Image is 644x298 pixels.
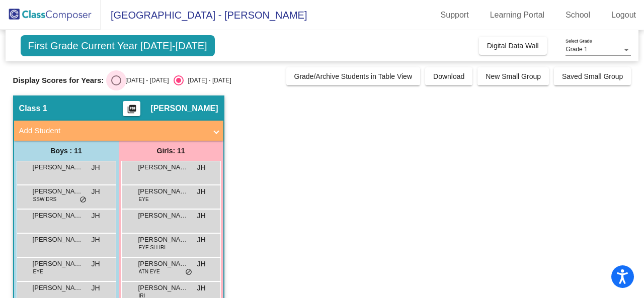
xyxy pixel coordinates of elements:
[33,186,83,196] span: [PERSON_NAME] [PERSON_NAME]
[33,283,83,293] span: [PERSON_NAME]
[184,76,231,85] div: [DATE] - [DATE]
[487,42,539,50] span: Digital Data Wall
[433,72,464,80] span: Download
[91,235,100,245] span: JH
[294,72,413,80] span: Grade/Archive Students in Table View
[33,235,83,245] span: [PERSON_NAME]
[126,104,138,118] mat-icon: picture_as_pdf
[91,186,100,197] span: JH
[197,211,205,221] span: JH
[14,141,119,161] div: Boys : 11
[197,162,205,173] span: JH
[33,195,57,203] span: SSW DRS
[91,162,100,173] span: JH
[33,162,83,172] span: [PERSON_NAME]
[33,259,83,269] span: [PERSON_NAME]
[138,162,189,172] span: [PERSON_NAME] [PERSON_NAME]
[138,259,189,269] span: [PERSON_NAME]
[121,76,169,85] div: [DATE] - [DATE]
[138,211,189,221] span: [PERSON_NAME]
[482,7,553,23] a: Learning Portal
[566,46,587,53] span: Grade 1
[139,244,166,251] span: EYE SLI IRI
[21,35,215,56] span: First Grade Current Year [DATE]-[DATE]
[13,76,104,85] span: Display Scores for Years:
[138,186,189,196] span: [PERSON_NAME]
[33,268,43,275] span: EYE
[286,67,421,85] button: Grade/Archive Students in Table View
[139,195,149,203] span: EYE
[139,268,160,275] span: ATN EYE
[91,211,100,221] span: JH
[119,141,223,161] div: Girls: 11
[19,104,47,114] span: Class 1
[425,67,472,85] button: Download
[185,268,192,276] span: do_not_disturb_alt
[101,7,307,23] span: [GEOGRAPHIC_DATA] - [PERSON_NAME]
[91,259,100,269] span: JH
[197,235,205,245] span: JH
[477,67,549,85] button: New Small Group
[91,283,100,293] span: JH
[138,283,189,293] span: [PERSON_NAME]
[14,121,223,141] mat-expansion-panel-header: Add Student
[111,75,231,85] mat-radio-group: Select an option
[150,104,218,114] span: [PERSON_NAME]
[33,211,83,221] span: [PERSON_NAME]
[197,259,205,269] span: JH
[79,196,87,204] span: do_not_disturb_alt
[138,235,189,245] span: [PERSON_NAME]
[479,37,547,55] button: Digital Data Wall
[562,72,623,80] span: Saved Small Group
[123,101,140,116] button: Print Students Details
[557,7,598,23] a: School
[486,72,541,80] span: New Small Group
[433,7,477,23] a: Support
[197,186,205,197] span: JH
[19,125,206,137] mat-panel-title: Add Student
[197,283,205,293] span: JH
[554,67,631,85] button: Saved Small Group
[603,7,644,23] a: Logout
